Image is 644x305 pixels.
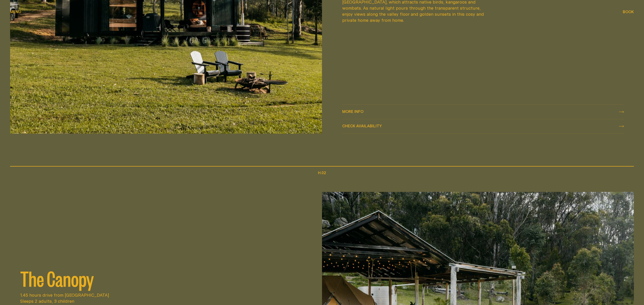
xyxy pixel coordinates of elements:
h2: The Canopy [20,268,302,288]
span: Check availability [342,124,382,128]
a: More info [342,105,624,119]
button: show menu [10,9,21,15]
button: show booking tray [623,9,634,15]
span: Sleeps 2 adults, 3 children [20,298,302,304]
span: 1.45 hours drive from [GEOGRAPHIC_DATA] [20,292,302,298]
button: check availability [342,119,624,133]
span: Book [623,10,634,14]
span: Menu [10,10,21,14]
span: More info [342,110,363,113]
